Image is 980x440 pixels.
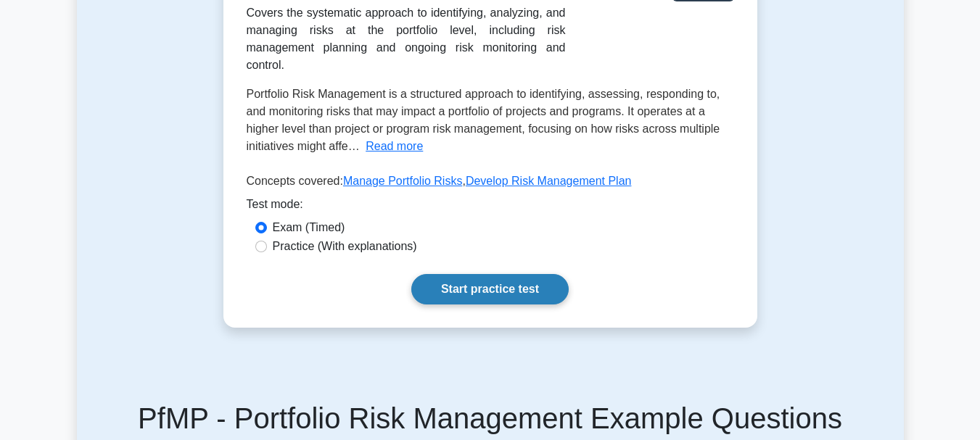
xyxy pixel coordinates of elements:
h5: PfMP - Portfolio Risk Management Example Questions [94,401,886,436]
a: Develop Risk Management Plan [466,175,632,187]
label: Exam (Timed) [273,219,345,236]
button: Read more [366,138,423,155]
label: Practice (With explanations) [273,238,417,255]
div: Covers the systematic approach to identifying, analyzing, and managing risks at the portfolio lev... [247,4,566,74]
a: Manage Portfolio Risks [343,175,463,187]
p: Concepts covered: , [247,173,734,196]
a: Start practice test [411,274,569,304]
div: Test mode: [247,196,734,219]
span: Portfolio Risk Management is a structured approach to identifying, assessing, responding to, and ... [247,88,720,152]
